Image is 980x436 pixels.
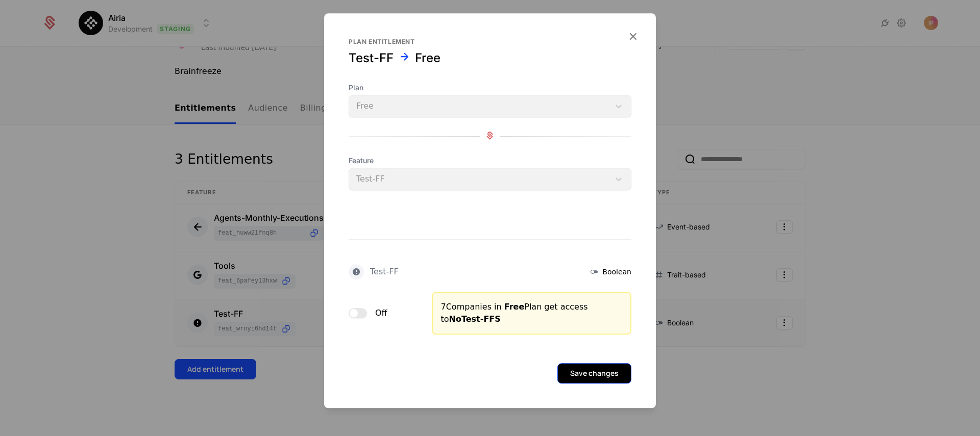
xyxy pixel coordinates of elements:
div: Test-FF [370,268,399,276]
span: Free [504,302,525,312]
span: Boolean [602,267,631,277]
label: Off [375,307,387,319]
span: No Test-FFS [449,314,501,324]
div: 7 Companies in Plan get access to [441,301,623,325]
div: Plan entitlement [349,38,631,46]
button: Save changes [557,363,631,383]
span: Plan [349,83,631,93]
span: Feature [349,156,631,166]
div: Free [415,50,440,66]
div: Test-FF [349,50,394,66]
